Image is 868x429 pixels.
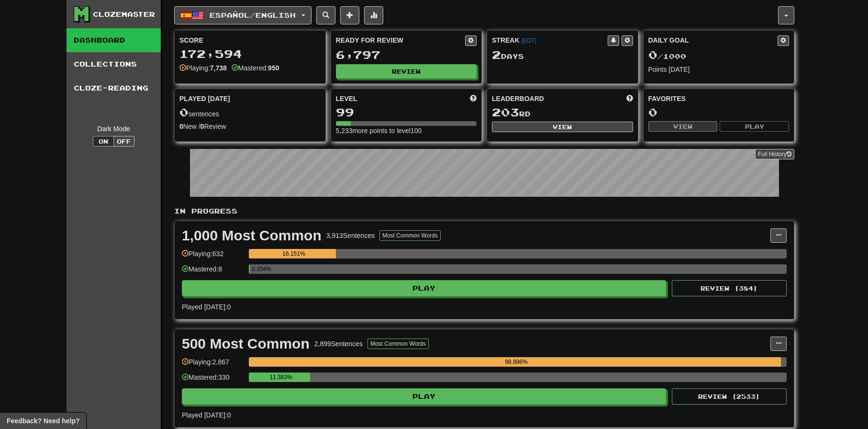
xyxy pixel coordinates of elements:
strong: 950 [268,64,279,72]
div: 16.151% [252,249,335,259]
p: In Progress [174,206,794,216]
div: Points [DATE] [648,65,790,74]
div: Mastered: [232,63,279,73]
div: 3,913 Sentences [326,231,375,240]
a: (EDT) [521,37,536,44]
strong: 0 [200,123,204,130]
button: Add sentence to collection [340,6,359,24]
span: Español / English [210,11,296,19]
span: Played [DATE]: 0 [182,411,231,419]
div: 11.383% [252,373,310,382]
div: Daily Goal [648,35,778,46]
span: Score more points to level up [470,94,477,103]
span: Played [DATE] [179,94,230,103]
span: / 1000 [648,52,686,60]
div: 5,233 more points to level 100 [336,126,477,135]
div: Mastered: 330 [182,373,244,388]
div: Playing: 632 [182,249,244,265]
div: 172,594 [179,48,321,60]
div: 6,797 [336,49,477,61]
button: Search sentences [316,6,335,24]
div: Mastered: 8 [182,264,244,280]
div: Streak [492,35,608,45]
button: Español/English [174,6,312,24]
button: Play [182,280,666,296]
div: Playing: 2,867 [182,357,244,373]
button: Review (2533) [672,388,787,405]
a: Dashboard [67,28,161,52]
span: Level [336,94,357,103]
div: 2,899 Sentences [314,339,363,349]
button: Review (384) [672,280,787,296]
div: New / Review [179,122,321,131]
div: Score [179,35,321,45]
button: Off [113,136,134,147]
span: 2 [492,48,501,61]
span: Leaderboard [492,94,544,103]
button: Review [336,64,477,79]
button: View [492,122,633,132]
div: 500 Most Common [182,337,310,351]
span: Played [DATE]: 0 [182,303,231,311]
div: rd [492,106,633,119]
button: Play [720,121,789,132]
div: 1,000 Most Common [182,228,322,243]
div: sentences [179,106,321,119]
a: Collections [67,52,161,76]
div: 98.896% [252,357,780,367]
div: Ready for Review [336,35,466,45]
button: Most Common Words [367,339,429,349]
a: Cloze-Reading [67,76,161,100]
button: More stats [364,6,383,24]
span: This week in points, UTC [626,94,633,103]
span: 0 [648,48,657,61]
div: Favorites [648,94,790,103]
div: Clozemaster [93,10,155,19]
div: Day s [492,49,633,61]
span: 0 [179,105,189,119]
span: Open feedback widget [7,416,79,426]
button: Play [182,388,666,405]
button: On [93,136,114,147]
span: 203 [492,105,519,119]
a: Full History [755,149,794,159]
div: 0 [648,106,790,118]
button: Most Common Words [379,230,441,241]
div: 99 [336,106,477,118]
strong: 7,738 [210,64,227,72]
button: View [648,121,718,132]
strong: 0 [179,123,183,130]
div: Playing: [179,63,227,73]
div: Dark Mode [74,124,154,134]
